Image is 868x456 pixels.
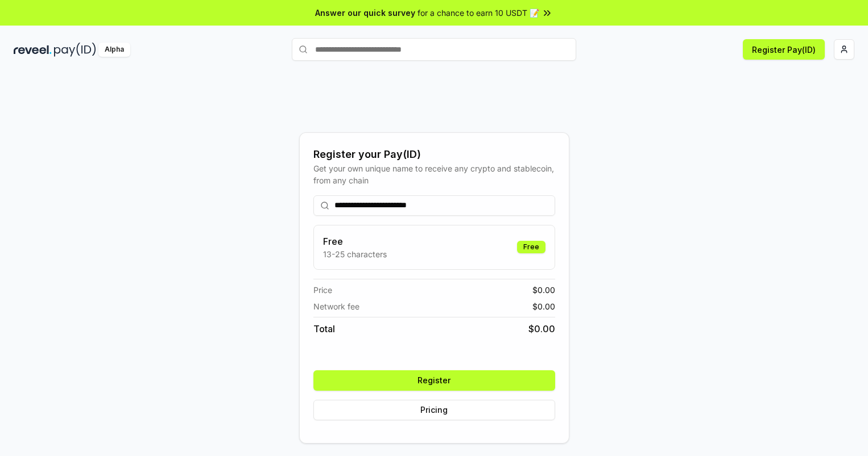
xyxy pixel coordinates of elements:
[98,43,130,57] div: Alpha
[528,322,555,336] span: $ 0.00
[323,248,387,260] p: 13-25 characters
[313,162,555,186] div: Get your own unique name to receive any crypto and stablecoin, from any chain
[532,284,555,296] span: $ 0.00
[418,7,539,19] span: for a chance to earn 10 USDT 📝
[517,241,545,253] div: Free
[323,235,387,248] h3: Free
[313,300,359,312] span: Network fee
[54,43,96,57] img: pay_id
[313,284,332,296] span: Price
[743,39,825,60] button: Register Pay(ID)
[315,7,415,19] span: Answer our quick survey
[313,322,335,336] span: Total
[532,300,555,312] span: $ 0.00
[313,400,555,420] button: Pricing
[313,370,555,391] button: Register
[14,43,52,57] img: reveel_dark
[313,147,555,162] div: Register your Pay(ID)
